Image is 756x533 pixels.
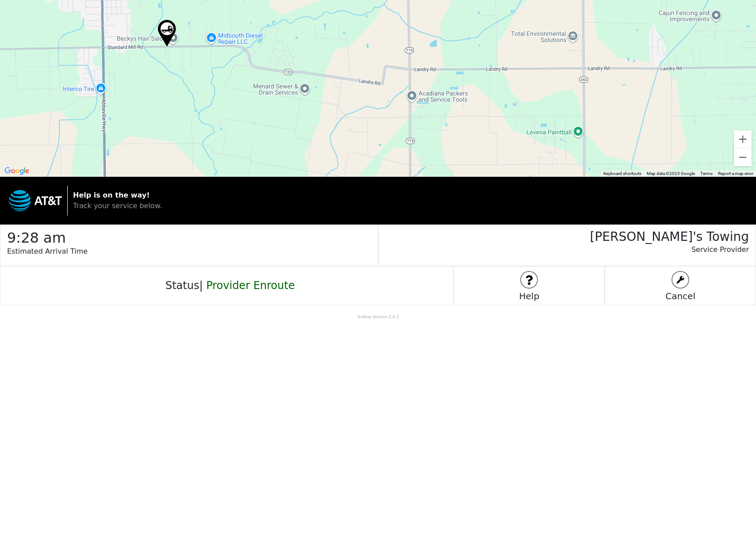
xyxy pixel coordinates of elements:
span: Provider Enroute [206,279,295,292]
h4: Status | [159,279,295,292]
button: Zoom out [734,148,752,166]
button: Zoom in [734,130,752,148]
h5: Help [454,291,604,301]
p: Estimated Arrival Time [7,246,378,266]
h2: 9:28 am [7,225,378,246]
img: trx now logo [9,190,62,212]
button: Keyboard shortcuts [603,171,641,177]
h3: [PERSON_NAME]'s Towing [379,225,749,244]
img: logo stuff [521,272,537,288]
p: Service Provider [379,244,749,264]
strong: Help is on the way! [73,191,150,199]
img: Google [2,165,31,177]
span: Map data ©2025 Google [647,171,695,176]
a: Open this area in Google Maps (opens a new window) [2,165,31,177]
a: Report a map error [718,171,753,176]
h5: Cancel [605,291,756,301]
img: logo stuff [672,272,688,288]
span: Track your service below. [73,202,162,210]
a: Terms (opens in new tab) [700,171,713,176]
